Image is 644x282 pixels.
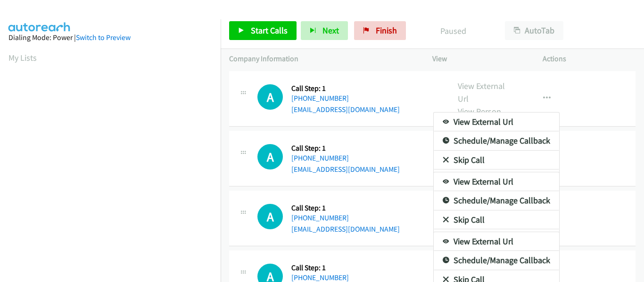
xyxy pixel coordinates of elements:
a: Skip Call [434,151,559,169]
a: View External Url [434,113,559,131]
a: Schedule/Manage Callback [434,131,559,150]
a: View External Url [434,172,559,191]
a: View External Url [434,232,559,251]
a: Add to do not call list [434,169,559,188]
a: Schedule/Manage Callback [434,251,559,270]
a: Skip Call [434,210,559,229]
a: My Lists [8,52,37,63]
div: Dialing Mode: Power | [8,32,212,43]
a: Add to do not call list [434,229,559,248]
a: Switch to Preview [76,33,131,42]
a: Schedule/Manage Callback [434,191,559,210]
